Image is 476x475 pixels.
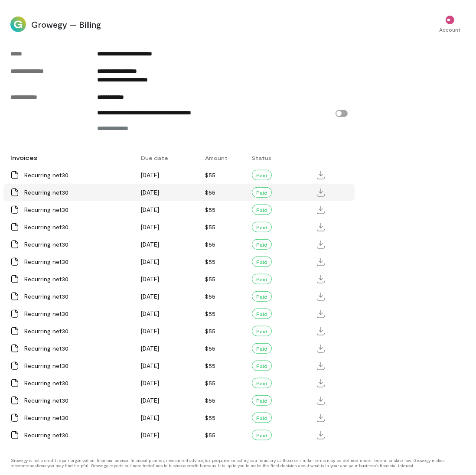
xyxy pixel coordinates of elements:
[205,275,215,283] span: $55
[205,258,215,265] span: $55
[252,326,272,336] div: Paid
[205,414,215,421] span: $55
[205,379,215,387] span: $55
[141,258,159,265] span: [DATE]
[252,430,272,440] div: Paid
[141,189,159,196] span: [DATE]
[141,345,159,352] span: [DATE]
[205,345,215,352] span: $55
[141,379,159,387] span: [DATE]
[252,187,272,198] div: Paid
[141,275,159,283] span: [DATE]
[252,309,272,319] div: Paid
[252,291,272,302] div: Paid
[24,275,130,283] div: Recurring net30
[24,292,130,301] div: Recurring net30
[252,343,272,354] div: Paid
[141,293,159,300] span: [DATE]
[252,361,272,371] div: Paid
[141,431,159,439] span: [DATE]
[205,362,215,369] span: $55
[136,150,199,166] div: Due date
[141,223,159,231] span: [DATE]
[5,149,136,166] div: Invoices
[252,257,272,267] div: Paid
[205,293,215,300] span: $55
[141,310,159,317] span: [DATE]
[141,206,159,213] span: [DATE]
[141,362,159,369] span: [DATE]
[200,150,247,166] div: Amount
[24,379,130,387] div: Recurring net30
[205,241,215,248] span: $55
[440,26,461,33] div: Account
[205,223,215,231] span: $55
[252,413,272,423] div: Paid
[24,327,130,335] div: Recurring net30
[24,257,130,266] div: Recurring net30
[24,396,130,405] div: Recurring net30
[141,397,159,404] span: [DATE]
[24,188,130,197] div: Recurring net30
[252,239,272,250] div: Paid
[24,223,130,231] div: Recurring net30
[252,170,272,180] div: Paid
[31,18,429,30] span: Growegy — Billing
[205,397,215,404] span: $55
[205,189,215,196] span: $55
[205,431,215,439] span: $55
[24,240,130,249] div: Recurring net30
[205,171,215,179] span: $55
[205,327,215,335] span: $55
[252,205,272,215] div: Paid
[24,344,130,353] div: Recurring net30
[141,171,159,179] span: [DATE]
[252,222,272,232] div: Paid
[252,378,272,388] div: Paid
[252,274,272,284] div: Paid
[24,309,130,318] div: Recurring net30
[24,413,130,422] div: Recurring net30
[205,310,215,317] span: $55
[141,327,159,335] span: [DATE]
[252,395,272,406] div: Paid
[141,414,159,421] span: [DATE]
[141,241,159,248] span: [DATE]
[24,361,130,370] div: Recurring net30
[205,206,215,213] span: $55
[24,205,130,214] div: Recurring net30
[247,150,314,166] div: Status
[10,458,476,468] div: Growegy is not a credit repair organization, financial advisor, financial planner, investment adv...
[24,171,130,179] div: Recurring net30
[24,431,130,439] div: Recurring net30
